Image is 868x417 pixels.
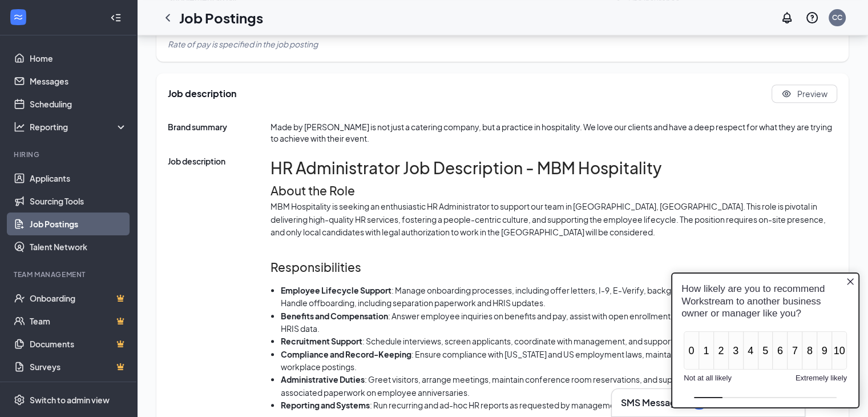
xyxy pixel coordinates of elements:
svg: ChevronLeft [161,11,175,25]
h3: SMS Messages [621,396,686,409]
div: Switch to admin view [30,394,110,406]
div: CC [832,13,842,22]
h1: HR Administrator Job Description - MBM Hospitality [271,155,837,181]
a: Home [30,47,127,70]
div: Reporting [30,121,128,133]
li: : Ensure compliance with [US_STATE] and US employment laws, maintain up-to-date HRIS records, and... [281,348,837,374]
li: : Greet visitors, arrange meetings, maintain conference room reservations, and support HR project... [281,373,837,399]
iframe: Sprig User Feedback Dialog [663,263,868,417]
a: Sourcing Tools [30,190,127,212]
a: Scheduling [30,93,127,115]
svg: QuestionInfo [805,11,819,25]
li: : Run recurring and ad-hoc HR reports as requested by management. [281,399,837,411]
strong: Administrative Duties [281,374,365,384]
a: TeamCrown [30,310,127,332]
strong: Reporting and Systems [281,400,370,410]
svg: Notifications [780,11,794,25]
strong: Recruitment Support [281,336,362,346]
svg: Analysis [14,121,25,133]
span: Preview [797,88,827,99]
h1: Job Postings [179,8,263,27]
a: Applicants [30,167,127,190]
a: SurveysCrown [30,355,127,378]
svg: WorkstreamLogo [13,11,24,23]
svg: Eye [781,89,792,99]
span: Brand summary [168,121,271,144]
strong: Compliance and Record-Keeping [281,349,411,359]
span: Rate of pay is specified in the job posting [168,39,318,49]
span: Made by [PERSON_NAME] is not just a catering company, but a practice in hospitality. We love our ... [271,121,837,144]
strong: Benefits and Compensation [281,311,388,321]
a: Talent Network [30,235,127,258]
button: Eye Preview [772,85,837,103]
svg: Settings [14,394,25,406]
li: : Answer employee inquiries on benefits and pay, assist with open enrollment, life event changes,... [281,310,837,335]
strong: Employee Lifecycle Support [281,285,391,295]
p: MBM Hospitality is seeking an enthusiastic HR Administrator to support our team in [GEOGRAPHIC_DA... [271,200,837,238]
a: Job Postings [30,212,127,235]
a: Messages [30,70,127,93]
svg: Collapse [110,12,122,23]
a: OnboardingCrown [30,287,127,310]
h2: About the Role [271,181,837,201]
li: : Manage onboarding processes, including offer letters, I-9, E-Verify, background checks, and new... [281,284,837,310]
div: Team Management [14,270,125,279]
a: DocumentsCrown [30,332,127,355]
div: Hiring [14,150,125,159]
li: : Schedule interviews, screen applicants, coordinate with management, and support hiring needs. [281,335,837,347]
span: Job description [168,87,236,100]
h2: Responsibilities [271,258,837,277]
